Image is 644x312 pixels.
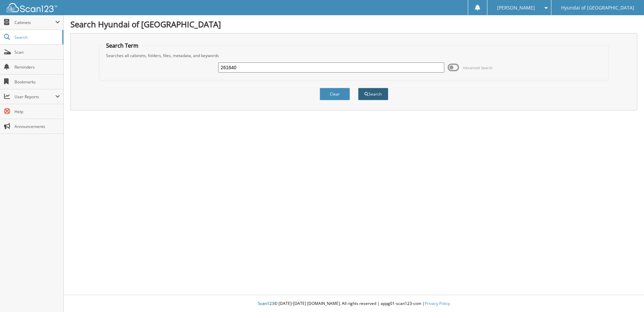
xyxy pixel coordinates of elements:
[497,6,535,10] span: [PERSON_NAME]
[610,280,644,312] iframe: Chat Widget
[14,20,55,25] span: Cabinets
[425,301,450,306] a: Privacy Policy
[14,109,60,114] span: Help
[103,53,605,58] div: Searches all cabinets, folders, files, metadata, and keywords
[14,79,60,85] span: Bookmarks
[103,42,142,49] legend: Search Term
[561,6,634,10] span: Hyundai of [GEOGRAPHIC_DATA]
[14,94,55,100] span: User Reports
[14,34,59,40] span: Search
[70,19,637,30] h1: Search Hyundai of [GEOGRAPHIC_DATA]
[320,88,350,100] button: Clear
[14,124,60,129] span: Announcements
[14,49,60,55] span: Scan
[358,88,388,100] button: Search
[258,301,274,306] span: Scan123
[7,3,57,12] img: scan123-logo-white.svg
[64,295,644,312] div: © [DATE]-[DATE] [DOMAIN_NAME]. All rights reserved | appg01-scan123-com |
[14,64,60,70] span: Reminders
[463,65,493,70] span: Advanced Search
